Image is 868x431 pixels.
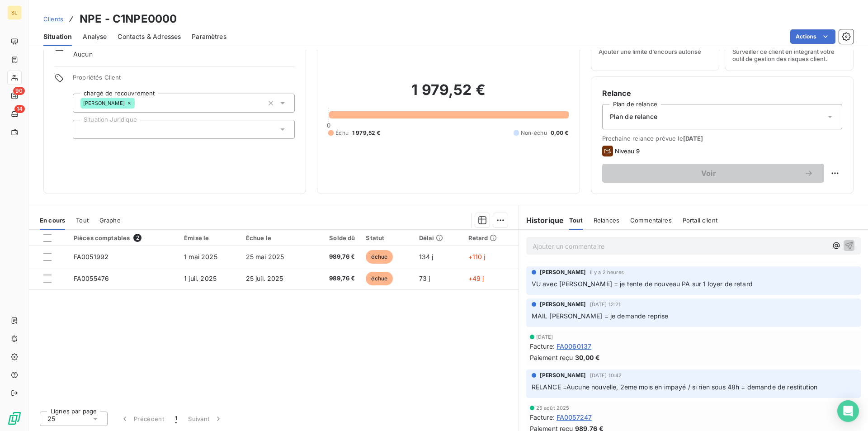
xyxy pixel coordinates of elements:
[118,32,181,41] span: Contacts & Adresses
[7,5,22,20] div: SL
[468,253,486,260] span: +110 j
[366,272,393,285] span: échue
[532,312,669,320] span: MAIL [PERSON_NAME] = je demande reprise
[532,383,817,391] span: RELANCE =Aucune nouvelle, 2eme mois en impayé / si rien sous 48h = demande de restitution
[40,217,65,224] span: En cours
[184,253,217,260] span: 1 mai 2025
[594,217,619,224] span: Relances
[519,215,564,226] h6: Historique
[315,274,355,283] span: 989,76 €
[590,302,621,307] span: [DATE] 12:21
[83,32,107,41] span: Analyse
[610,112,657,121] span: Plan de relance
[115,409,170,428] button: Précédent
[73,74,295,86] span: Propriétés Client
[551,129,569,137] span: 0,00 €
[602,88,842,99] h6: Relance
[43,14,63,24] a: Clients
[246,253,284,260] span: 25 mai 2025
[366,234,408,242] div: Statut
[133,234,142,242] span: 2
[536,334,553,340] span: [DATE]
[419,275,430,282] span: 73 j
[14,105,25,113] span: 14
[837,400,859,422] div: Open Intercom Messenger
[352,129,381,137] span: 1 979,52 €
[613,170,804,177] span: Voir
[683,135,703,142] span: [DATE]
[732,48,846,62] span: Surveiller ce client en intégrant votre outil de gestion des risques client.
[468,275,484,282] span: +49 j
[246,275,283,282] span: 25 juil. 2025
[83,100,125,106] span: [PERSON_NAME]
[80,11,177,27] h3: NPE - C1NPE0000
[540,371,586,379] span: [PERSON_NAME]
[74,234,173,242] div: Pièces comptables
[335,129,349,137] span: Échu
[575,353,600,362] span: 30,00 €
[74,253,108,260] span: FA0051992
[569,217,583,224] span: Tout
[536,405,570,411] span: 25 août 2025
[540,300,586,308] span: [PERSON_NAME]
[790,29,835,44] button: Actions
[557,412,592,422] span: FA0057247
[327,122,330,129] span: 0
[184,275,217,282] span: 1 juil. 2025
[530,341,555,351] span: Facture :
[7,411,22,426] img: Logo LeanPay
[419,253,434,260] span: 134 j
[170,409,183,428] button: 1
[419,234,458,242] div: Délai
[74,275,109,282] span: FA0055476
[532,280,753,288] span: VU avec [PERSON_NAME] = je tente de nouveau PA sur 1 loyer de retard
[76,217,89,224] span: Tout
[246,234,304,242] div: Échue le
[366,250,393,264] span: échue
[135,99,142,107] input: Ajouter une valeur
[602,135,842,142] span: Prochaine relance prévue le
[192,32,226,41] span: Paramètres
[315,252,355,261] span: 989,76 €
[468,234,513,242] div: Retard
[47,414,55,423] span: 25
[328,81,568,108] h2: 1 979,52 €
[530,412,555,422] span: Facture :
[43,32,72,41] span: Situation
[43,15,63,23] span: Clients
[99,217,121,224] span: Graphe
[557,341,591,351] span: FA0060137
[683,217,717,224] span: Portail client
[315,234,355,242] div: Solde dû
[13,87,25,95] span: 90
[183,409,228,428] button: Suivant
[540,268,586,276] span: [PERSON_NAME]
[590,270,624,275] span: il y a 2 heures
[175,414,177,423] span: 1
[73,50,93,59] span: Aucun
[602,164,824,183] button: Voir
[630,217,672,224] span: Commentaires
[599,48,701,55] span: Ajouter une limite d’encours autorisé
[530,353,573,362] span: Paiement reçu
[80,125,88,133] input: Ajouter une valeur
[184,234,235,242] div: Émise le
[521,129,547,137] span: Non-échu
[590,373,622,378] span: [DATE] 10:42
[615,147,640,155] span: Niveau 9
